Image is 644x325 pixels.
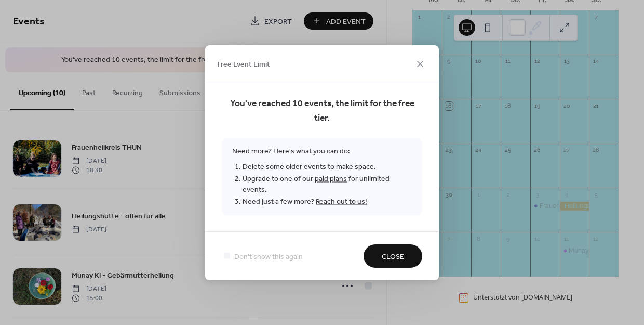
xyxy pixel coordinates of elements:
a: Reach out to us! [316,194,367,209]
li: Need just a few more? [243,196,412,207]
li: Upgrade to one of our for unlimited events. [243,173,412,196]
span: Free Event Limit [218,59,270,70]
a: paid plans [315,172,347,186]
span: Need more? Here's what you can do: [222,138,422,215]
button: Close [364,244,422,268]
span: Close [382,251,404,262]
span: You've reached 10 events, the limit for the free tier. [222,96,422,125]
span: Don't show this again [234,251,303,262]
li: Delete some older events to make space. [243,161,412,173]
